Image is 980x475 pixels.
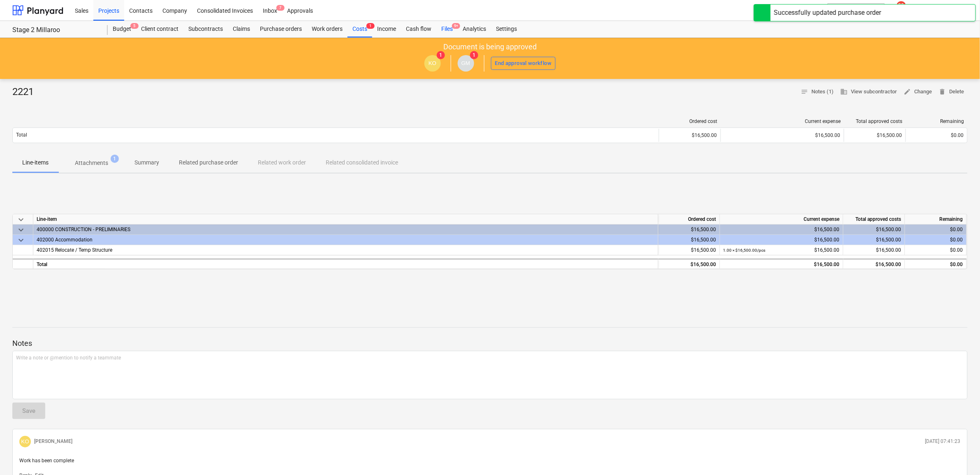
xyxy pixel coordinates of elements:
a: Cash flow [401,21,436,37]
div: Total [33,259,658,269]
div: End approval workflow [495,59,552,68]
button: End approval workflow [491,57,556,70]
span: 1 [111,155,119,163]
p: Related purchase order [179,158,238,167]
div: $0.00 [908,245,963,255]
div: $16,500.00 [662,260,716,270]
button: Delete [936,86,968,98]
div: Kalin Olive [19,436,31,447]
div: $16,500.00 [723,235,840,245]
p: [DATE] 07:41:23 [925,438,961,445]
span: 9+ [452,23,460,29]
a: Analytics [458,21,491,37]
span: Change [904,87,932,97]
span: 1 [437,51,445,59]
div: Total approved costs [848,118,903,124]
div: $16,500.00 [847,225,901,235]
a: Work orders [307,21,348,37]
div: 2221 [12,86,40,99]
a: Subcontracts [183,21,228,37]
div: $16,500.00 [724,132,841,138]
div: $16,500.00 [847,245,901,255]
p: Attachments [75,159,108,167]
p: [PERSON_NAME] [34,438,72,445]
button: Change [901,86,936,98]
span: 5 [130,23,139,29]
span: 1 [366,23,375,29]
div: $16,500.00 [662,225,716,235]
div: $16,500.00 [847,235,901,245]
span: notes [801,88,809,95]
div: $16,500.00 [848,132,902,138]
div: Current expense [720,214,843,225]
div: Costs [348,21,372,37]
div: $16,500.00 [723,260,840,270]
div: Kalin Olive [424,55,441,72]
div: Remaining [909,118,964,124]
div: $16,500.00 [723,245,840,255]
p: Document is being approved [443,42,537,52]
div: $16,500.00 [662,245,716,255]
div: $0.00 [908,235,963,245]
div: Geoff Morley [458,55,474,72]
div: 402000 Accommodation [37,235,655,245]
span: keyboard_arrow_down [16,215,26,225]
div: Total approved costs [843,214,905,225]
span: Work has been complete [19,458,74,463]
span: 7 [276,5,285,11]
div: $16,500.00 [847,260,901,270]
span: GM [461,60,470,66]
a: Settings [491,21,522,37]
a: Budget5 [108,21,136,37]
span: 402015 Relocate / Temp Structure [37,247,112,253]
div: Stage 2 Millaroo [12,26,98,35]
span: Delete [939,87,964,97]
span: business [841,88,848,95]
small: 1.00 × $16,500.00 / pcs [723,248,766,253]
div: $16,500.00 [662,235,716,245]
div: $0.00 [909,132,964,138]
div: Purchase orders [255,21,307,37]
button: Notes (1) [798,86,837,98]
span: KO [21,438,29,445]
div: $0.00 [908,225,963,235]
div: Ordered cost [663,118,718,124]
a: Claims [228,21,255,37]
p: Notes [12,338,968,348]
span: delete [939,88,946,95]
span: edit [904,88,911,95]
a: Client contract [136,21,183,37]
div: Successfully updated purchase order [774,8,881,18]
div: 400000 CONSTRUCTION - PRELIMINARIES [37,225,655,234]
button: View subcontractor [837,86,901,98]
div: $16,500.00 [663,132,717,138]
p: Line-items [22,158,49,167]
div: Current expense [724,118,841,124]
div: Ordered cost [658,214,720,225]
span: keyboard_arrow_down [16,235,26,245]
span: KO [429,60,436,66]
div: Files [436,21,458,37]
span: View subcontractor [841,87,897,97]
div: Line-item [33,214,658,225]
span: keyboard_arrow_down [16,225,26,235]
div: Remaining [905,214,967,225]
a: Income [372,21,401,37]
div: $0.00 [908,260,963,270]
div: Budget [108,21,136,37]
a: Costs1 [348,21,372,37]
span: 1 [470,51,478,59]
p: Summary [134,158,159,167]
a: Files9+ [436,21,458,37]
div: $16,500.00 [723,225,840,235]
p: Total [16,132,27,139]
span: Notes (1) [801,87,834,97]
